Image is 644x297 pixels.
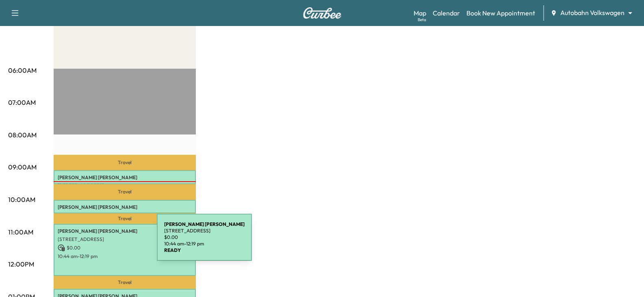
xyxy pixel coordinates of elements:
[164,241,245,247] p: 10:44 am - 12:19 pm
[466,8,535,18] a: Book New Appointment
[54,155,196,170] p: Travel
[54,276,196,289] p: Travel
[8,162,37,172] p: 09:00AM
[58,236,192,243] p: [STREET_ADDRESS]
[560,8,624,17] span: Autobahn Volkswagen
[58,204,192,210] p: [PERSON_NAME] [PERSON_NAME]
[414,8,426,18] a: MapBeta
[8,259,34,269] p: 12:00PM
[54,213,196,224] p: Travel
[8,98,36,107] p: 07:00AM
[58,244,192,251] p: $ 0.00
[8,227,33,237] p: 11:00AM
[58,174,192,181] p: [PERSON_NAME] [PERSON_NAME]
[303,7,342,19] img: Curbee Logo
[8,65,37,75] p: 06:00AM
[8,130,37,140] p: 08:00AM
[164,228,245,234] p: [STREET_ADDRESS]
[58,253,192,260] p: 10:44 am - 12:19 pm
[433,8,460,18] a: Calendar
[164,221,245,227] b: [PERSON_NAME] [PERSON_NAME]
[58,228,192,234] p: [PERSON_NAME] [PERSON_NAME]
[418,17,426,23] div: Beta
[58,212,192,219] p: [STREET_ADDRESS]
[58,182,192,189] p: [STREET_ADDRESS]
[8,195,35,204] p: 10:00AM
[54,184,196,200] p: Travel
[164,247,181,253] b: READY
[164,234,245,241] p: $ 0.00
